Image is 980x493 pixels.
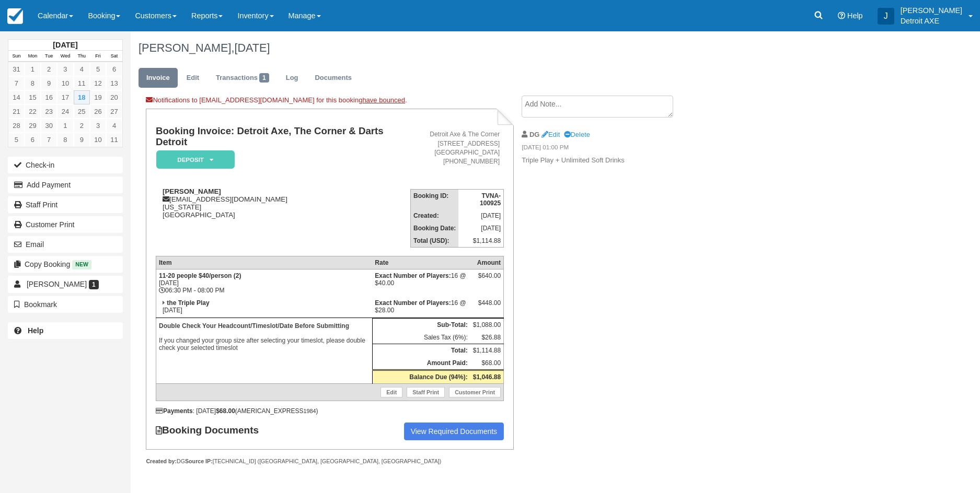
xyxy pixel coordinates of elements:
[146,458,177,464] strong: Created by:
[411,234,459,248] th: Total (USD):
[278,68,306,88] a: Log
[458,209,503,222] td: [DATE]
[74,62,90,76] a: 4
[8,157,123,173] button: Check-in
[159,322,349,330] b: Double Check Your Headcount/Timeslot/Date Before Submitting
[74,133,90,147] a: 9
[458,222,503,234] td: [DATE]
[159,272,241,279] strong: 11-20 people $40/person (2)
[90,119,106,133] a: 3
[41,119,57,133] a: 30
[41,51,57,62] th: Tue
[8,236,123,253] button: Email
[90,104,106,119] a: 26
[28,326,43,335] b: Help
[156,126,410,147] h1: Booking Invoice: Detroit Axe, The Corner & Darts Detroit
[57,51,73,62] th: Wed
[7,8,23,24] img: checkfront-main-nav-mini-logo.png
[156,269,372,297] td: [DATE] 06:30 PM - 08:00 PM
[27,280,87,288] span: [PERSON_NAME]
[156,425,269,436] strong: Booking Documents
[74,76,90,90] a: 11
[57,76,73,90] a: 10
[25,119,41,133] a: 29
[307,68,360,88] a: Documents
[57,119,73,133] a: 1
[41,90,57,104] a: 16
[449,387,501,397] a: Customer Print
[156,407,504,415] div: : [DATE] (AMERICAN_EXPRESS )
[372,331,470,344] td: Sales Tax (6%):
[106,51,122,62] th: Sat
[57,133,73,147] a: 8
[838,12,845,19] i: Help
[470,331,504,344] td: $26.88
[41,62,57,76] a: 2
[179,68,207,88] a: Edit
[381,387,402,397] a: Edit
[8,76,25,90] a: 7
[25,76,41,90] a: 8
[41,104,57,119] a: 23
[208,68,277,88] a: Transactions1
[106,104,122,119] a: 27
[72,260,91,269] span: New
[146,96,513,109] div: Notifications to [EMAIL_ADDRESS][DOMAIN_NAME] for this booking .
[25,51,41,62] th: Mon
[25,62,41,76] a: 1
[411,189,459,209] th: Booking ID:
[57,62,73,76] a: 3
[404,422,504,440] a: View Required Documents
[139,42,858,54] h1: [PERSON_NAME],
[407,387,445,397] a: Staff Print
[106,119,122,133] a: 4
[156,407,193,415] strong: Payments
[156,150,231,169] a: Deposit
[8,119,25,133] a: 28
[90,51,106,62] th: Fri
[57,90,73,104] a: 17
[8,90,25,104] a: 14
[372,256,470,269] th: Rate
[106,133,122,147] a: 11
[25,133,41,147] a: 6
[8,51,25,62] th: Sun
[372,357,470,370] th: Amount Paid:
[414,130,500,166] address: Detroit Axe & The Corner [STREET_ADDRESS] [GEOGRAPHIC_DATA] [PHONE_NUMBER]
[362,96,405,104] a: have bounced
[480,192,501,207] strong: TVNA-100925
[564,131,590,138] a: Delete
[25,90,41,104] a: 15
[74,51,90,62] th: Thu
[522,156,698,166] p: Triple Play + Unlimited Soft Drinks
[901,5,962,16] p: [PERSON_NAME]
[89,280,99,289] span: 1
[156,297,372,318] td: [DATE]
[216,407,235,415] strong: $68.00
[41,133,57,147] a: 7
[529,131,539,138] strong: DG
[25,104,41,119] a: 22
[106,76,122,90] a: 13
[372,269,470,297] td: 16 @ $40.00
[470,256,504,269] th: Amount
[90,90,106,104] a: 19
[8,133,25,147] a: 5
[8,322,123,339] a: Help
[159,321,370,353] p: If you changed your group size after selecting your timeslot, please double check your selected t...
[53,41,77,49] strong: [DATE]
[458,234,503,248] td: $1,114.88
[8,177,123,193] button: Add Payment
[90,133,106,147] a: 10
[8,216,123,233] a: Customer Print
[304,408,316,414] small: 1984
[375,299,451,307] strong: Exact Number of Players
[156,187,410,219] div: [EMAIL_ADDRESS][DOMAIN_NAME] [US_STATE] [GEOGRAPHIC_DATA]
[8,256,123,273] button: Copy Booking New
[156,150,235,169] em: Deposit
[470,318,504,331] td: $1,088.00
[74,90,90,104] a: 18
[375,272,451,279] strong: Exact Number of Players
[185,458,213,464] strong: Source IP:
[8,62,25,76] a: 31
